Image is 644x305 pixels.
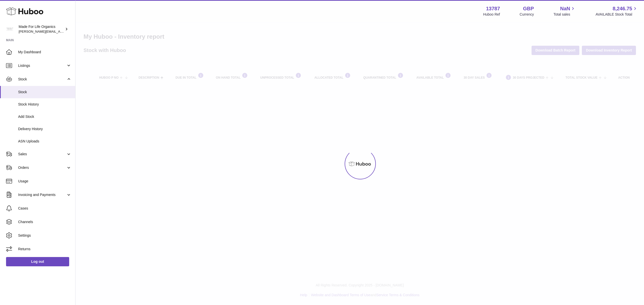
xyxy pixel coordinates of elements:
span: Listings [18,63,66,68]
span: Channels [18,220,71,224]
span: Stock [18,77,66,82]
a: 8,246.75 AVAILABLE Stock Total [595,5,638,17]
span: My Dashboard [18,50,71,55]
span: Cases [18,206,71,211]
span: Stock [18,90,71,94]
span: Usage [18,179,71,184]
span: Delivery History [18,127,71,131]
img: geoff.winwood@madeforlifeorganics.com [6,25,14,33]
span: Orders [18,165,66,170]
div: Huboo Ref [483,12,500,17]
span: NaN [560,5,570,12]
span: Invoicing and Payments [18,192,66,197]
span: Returns [18,247,71,251]
span: 8,246.75 [613,5,632,12]
div: Made For Life Organics [19,24,64,34]
span: ASN Uploads [18,139,71,144]
strong: 13787 [486,5,500,12]
span: Add Stock [18,114,71,119]
span: AVAILABLE Stock Total [595,12,638,17]
span: [PERSON_NAME][EMAIL_ADDRESS][PERSON_NAME][DOMAIN_NAME] [19,29,128,33]
span: Total sales [553,12,576,17]
span: Stock History [18,102,71,107]
span: Sales [18,152,66,157]
a: Log out [6,257,69,266]
span: Settings [18,233,71,238]
strong: GBP [523,5,534,12]
a: NaN Total sales [553,5,576,17]
div: Currency [520,12,534,17]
